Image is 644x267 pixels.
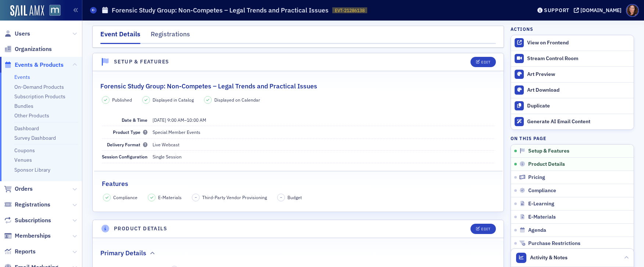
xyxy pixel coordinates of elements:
time: 9:00 AM [167,117,184,123]
h4: Setup & Features [114,58,169,66]
a: View on Frontend [511,35,634,51]
span: Date & Time [122,117,147,123]
div: Art Preview [527,71,630,78]
span: – [153,117,206,123]
a: Orders [4,185,33,193]
a: Art Preview [511,66,634,82]
span: Live Webcast [153,142,179,147]
span: Product Details [528,161,565,168]
a: Bundles [14,103,33,109]
div: Generate AI Email Content [527,118,630,125]
span: Delivery Format [107,142,147,147]
h4: On this page [511,135,634,142]
button: Edit [471,57,496,67]
span: Reports [15,248,36,256]
div: Edit [481,60,490,64]
span: Third-Party Vendor Provisioning [202,194,267,201]
h4: Product Details [114,225,167,233]
img: SailAMX [49,5,61,16]
a: Survey Dashboard [14,135,56,141]
div: Registrations [151,29,190,43]
div: Support [544,7,569,14]
span: Agenda [528,227,546,234]
div: Edit [481,227,490,231]
span: Purchase Restrictions [528,240,580,247]
span: Displayed on Calendar [214,96,260,103]
span: Events & Products [15,61,64,69]
a: On-Demand Products [14,84,64,90]
span: EVT-21286138 [335,7,365,14]
span: Subscriptions [15,216,51,224]
a: Users [4,30,30,38]
span: Displayed in Catalog [153,96,194,103]
a: View Homepage [44,5,61,17]
span: Memberships [15,232,51,240]
h1: Forensic Study Group: Non-Competes – Legal Trends and Practical Issues [112,6,329,15]
button: Edit [471,224,496,234]
h4: Actions [511,26,533,32]
div: Stream Control Room [527,55,630,62]
time: 10:00 AM [187,117,206,123]
span: Activity & Notes [530,254,568,261]
span: Special Member Events [153,129,200,135]
div: View on Frontend [527,40,630,46]
span: Session Configuration [102,154,147,160]
h2: Features [102,179,128,189]
span: Pricing [528,174,545,181]
a: Registrations [4,201,50,209]
a: Dashboard [14,125,39,132]
div: [DOMAIN_NAME] [580,7,622,14]
a: Coupons [14,147,35,154]
a: Subscriptions [4,216,51,224]
button: Generate AI Email Content [511,114,634,129]
div: Event Details [100,29,140,44]
span: Organizations [15,45,52,53]
span: Setup & Features [528,148,569,154]
a: Venues [14,157,32,163]
button: [DOMAIN_NAME] [574,8,624,13]
a: Events [14,74,30,80]
span: E-Materials [158,194,182,201]
a: Reports [4,248,36,256]
a: Subscription Products [14,93,65,100]
span: [DATE] [153,117,166,123]
a: Events & Products [4,61,64,69]
a: Sponsor Library [14,167,50,173]
span: Compliance [528,187,556,194]
a: Other Products [14,112,49,119]
span: Orders [15,185,33,193]
span: E-Materials [528,214,556,220]
span: Published [112,96,132,103]
span: Budget [287,194,302,201]
span: Registrations [15,201,50,209]
button: Duplicate [511,98,634,114]
span: Profile [626,4,639,17]
span: Single Session [153,154,182,160]
span: – [195,195,197,200]
span: E-Learning [528,201,554,207]
span: Compliance [113,194,137,201]
a: Memberships [4,232,51,240]
div: Duplicate [527,103,630,109]
a: Stream Control Room [511,51,634,66]
img: SailAMX [10,5,44,17]
h2: Forensic Study Group: Non-Competes – Legal Trends and Practical Issues [100,81,317,91]
a: Art Download [511,82,634,98]
span: Product Type [113,129,147,135]
div: Art Download [527,87,630,94]
h2: Primary Details [100,248,146,258]
span: Users [15,30,30,38]
span: – [280,195,282,200]
a: Organizations [4,45,52,53]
